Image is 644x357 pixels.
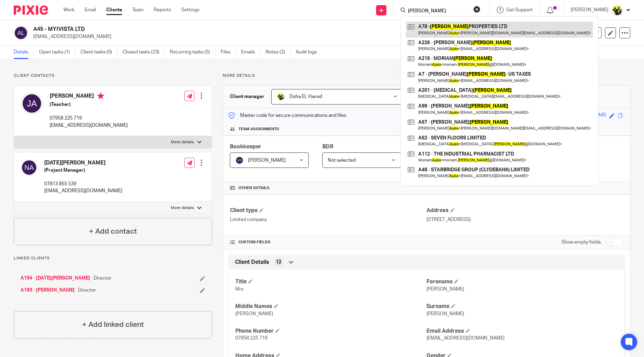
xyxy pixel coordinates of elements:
h4: Client type [230,207,426,214]
h4: Forename [426,278,618,285]
a: Recurring tasks (5) [170,46,215,59]
a: Client tasks (0) [80,46,117,59]
button: Clear [473,6,480,13]
i: Primary [97,93,104,99]
img: Yemi-Starbridge.jpg [612,5,623,16]
span: Doha EL Hamid [289,94,322,99]
a: A193 - [PERSON_NAME] [21,287,75,294]
span: [PERSON_NAME] [426,287,464,292]
span: Client Details [235,259,269,266]
p: Linked clients [14,256,212,261]
a: Closed tasks (23) [123,46,165,59]
a: Clients [106,7,122,13]
h4: Title [235,278,426,285]
p: Client contacts [14,73,212,78]
span: 07958 225 719 [235,336,268,341]
img: svg%3E [235,156,244,164]
img: svg%3E [21,93,43,114]
p: 07958 225 719 [50,115,128,122]
h5: (Teacher) [50,101,128,108]
p: Limited company [230,216,426,223]
h4: Phone Number [235,328,426,335]
h4: CUSTOM FIELDS [230,239,426,245]
a: Settings [181,7,199,13]
span: Get Support [506,8,533,12]
span: Team assignments [238,126,279,132]
img: svg%3E [14,26,28,40]
a: Files [221,46,236,59]
span: [PERSON_NAME] [235,311,273,316]
span: [EMAIL_ADDRESS][DOMAIN_NAME] [426,336,505,341]
img: Pixie [14,5,48,15]
h4: Surname [426,303,618,310]
span: Director [78,287,96,294]
p: [EMAIL_ADDRESS][DOMAIN_NAME] [33,33,537,40]
img: Doha-Starbridge.jpg [277,93,285,101]
p: More details [223,73,630,78]
a: Reports [154,7,171,13]
p: More details [171,205,194,211]
h4: Address [426,207,623,214]
span: Mrs [235,287,244,292]
a: Audit logs [296,46,322,59]
a: Notes (2) [265,46,290,59]
a: Email [85,7,96,13]
h5: (Project Manager) [44,167,122,174]
input: Search [407,8,469,14]
h4: + Add linked client [82,319,144,330]
label: Show empty fields [561,239,601,246]
p: [EMAIL_ADDRESS][DOMAIN_NAME] [50,122,128,129]
h2: A45 - MYIVISTA LTD [33,26,436,33]
p: [EMAIL_ADDRESS][DOMAIN_NAME] [44,187,122,194]
span: Director [94,275,111,282]
p: [PERSON_NAME] [571,7,608,13]
h4: [DATE][PERSON_NAME] [44,159,122,167]
p: [STREET_ADDRESS] [426,216,623,223]
span: [PERSON_NAME] [426,311,464,316]
h4: + Add contact [89,226,137,237]
a: Open tasks (1) [39,46,75,59]
a: Work [63,7,74,13]
h4: [PERSON_NAME] [50,93,128,101]
p: Master code for secure communications and files [228,112,346,119]
a: Team [132,7,144,13]
h4: Middle Names [235,303,426,310]
div: A45 [597,112,606,120]
p: 07813 855 539 [44,181,122,187]
span: Other details [238,185,270,191]
img: svg%3E [21,159,37,176]
a: Emails [241,46,260,59]
span: Bookkeeper [230,144,261,149]
span: 12 [276,259,281,266]
h3: Client manager [230,93,264,100]
p: More details [171,139,194,145]
span: [PERSON_NAME] [248,158,286,163]
span: BDR [322,144,333,149]
h4: Email Address [426,328,618,335]
span: Not selected [328,158,356,163]
a: Details [14,46,34,59]
a: A194 - [DATE][PERSON_NAME] [21,275,90,282]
